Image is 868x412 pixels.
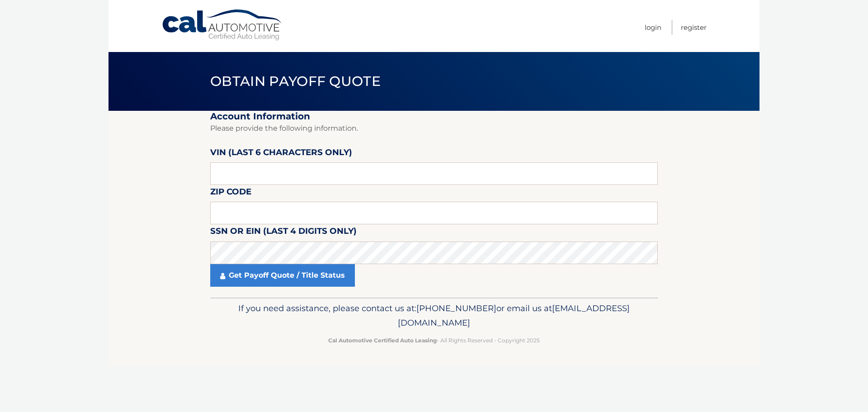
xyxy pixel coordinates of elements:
strong: Cal Automotive Certified Auto Leasing [328,337,437,344]
a: Register [681,20,707,35]
span: Obtain Payoff Quote [210,73,381,90]
h2: Account Information [210,111,658,122]
a: Login [645,20,661,35]
label: Zip Code [210,185,251,202]
label: VIN (last 6 characters only) [210,146,352,162]
a: Cal Automotive [161,9,283,41]
a: Get Payoff Quote / Title Status [210,264,355,287]
p: Please provide the following information. [210,122,658,135]
label: SSN or EIN (last 4 digits only) [210,224,357,241]
span: [PHONE_NUMBER] [416,303,496,313]
p: - All Rights Reserved - Copyright 2025 [216,336,652,345]
p: If you need assistance, please contact us at: or email us at [216,301,652,330]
